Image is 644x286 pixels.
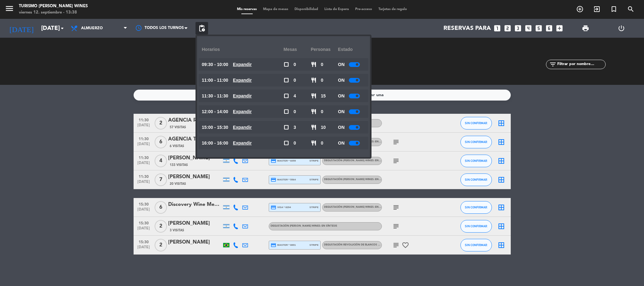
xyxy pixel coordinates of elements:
span: ON [338,108,344,115]
span: Pre-acceso [352,8,375,11]
span: 15:30 [136,219,151,226]
input: Filtrar por nombre... [557,61,605,68]
span: 133 Visitas [170,162,188,168]
span: 4 [155,155,167,167]
span: 57 Visitas [170,125,186,130]
i: arrow_drop_down [58,25,66,32]
span: 15:30 [136,238,151,245]
span: SIN CONFIRMAR [465,206,487,209]
div: Estado [338,41,365,58]
span: DEGUSTACIÓN [PERSON_NAME] WINES: EN SÍNTESIS [271,225,337,227]
button: SIN CONFIRMAR [460,117,492,129]
span: check_box_outline_blank [283,140,289,146]
i: [DATE] [5,21,38,35]
span: ON [338,77,344,84]
i: border_all [498,157,505,165]
i: credit_card [271,158,276,164]
span: DEGUSTACIÓN [PERSON_NAME] WINES: EN SÍNTESIS [324,178,391,181]
div: Discovery Wine Mendoza [168,201,222,209]
span: 0 [321,77,323,84]
div: [PERSON_NAME] [168,154,222,162]
i: credit_card [271,242,276,248]
i: border_all [498,223,505,230]
span: 2 [155,117,167,129]
button: SIN CONFIRMAR [460,220,492,233]
div: Turismo [PERSON_NAME] Wines [19,3,88,9]
span: restaurant [311,109,316,114]
span: [DATE] [136,142,151,149]
u: Expandir [233,140,252,146]
span: 20 Visitas [170,181,186,186]
span: SIN CONFIRMAR [465,243,487,247]
u: Expandir [233,109,252,114]
u: Expandir [233,125,252,130]
i: power_settings_new [618,25,625,32]
span: 0 [294,108,296,115]
i: subject [392,138,400,146]
i: border_all [498,176,505,184]
i: exit_to_app [593,5,601,13]
span: check_box_outline_blank [283,93,289,99]
i: menu [5,4,14,13]
span: visa * 8294 [271,205,291,210]
div: [PERSON_NAME] [168,173,222,181]
span: 15:00 - 15:30 [202,124,228,131]
button: SIN CONFIRMAR [460,239,492,251]
span: ON [338,124,344,131]
button: menu [5,4,14,15]
span: SIN CONFIRMAR [465,224,487,228]
i: credit_card [271,205,276,210]
div: [PERSON_NAME] [168,238,222,246]
span: 10 [321,124,326,131]
i: subject [392,241,400,249]
i: subject [392,157,400,165]
span: 12:00 - 14:00 [202,108,228,115]
span: 3 [294,124,296,131]
span: [DATE] [136,180,151,187]
span: restaurant [311,140,316,146]
span: DEGUSTACIÓN REVOLUCIÓN DE BLANCOS Y ROSADOS [324,244,393,246]
span: restaurant [311,124,316,130]
span: Mis reservas [234,8,260,11]
span: 0 [294,77,296,84]
button: SIN CONFIRMAR [460,201,492,214]
span: ON [338,140,344,147]
i: looks_one [493,24,501,32]
span: Lista de Espera [321,8,352,11]
i: looks_two [504,24,512,32]
span: [DATE] [136,245,151,252]
span: check_box_outline_blank [283,109,289,114]
span: master * 5564 [271,177,296,183]
span: ON [338,92,344,100]
span: 11:30 [136,173,151,180]
span: 16:00 - 16:00 [202,140,228,147]
i: add_circle_outline [576,5,584,13]
span: 7 [155,173,167,186]
span: 4 [294,92,296,100]
span: stripe [310,178,319,182]
span: DEGUSTACIÓN [PERSON_NAME] WINES: EN SÍNTESIS [324,159,391,162]
i: favorite_border [402,241,409,249]
span: [DATE] [136,161,151,168]
span: Mapa de mesas [260,8,291,11]
span: restaurant [311,93,316,99]
span: 0 [294,140,296,147]
span: Disponibilidad [291,8,321,11]
i: looks_4 [524,24,532,32]
i: subject [392,223,400,230]
span: stripe [310,159,319,163]
span: 15:30 [136,200,151,207]
i: border_all [498,119,505,127]
span: SIN CONFIRMAR [465,159,487,162]
span: 6 Visitas [170,144,184,149]
span: 2 [155,239,167,251]
div: [PERSON_NAME] [168,219,222,228]
span: [DATE] [136,123,151,130]
button: SIN CONFIRMAR [460,173,492,186]
span: 6 [155,201,167,214]
i: looks_6 [545,24,553,32]
span: 11:30 [136,116,151,123]
i: border_all [498,204,505,211]
i: add_box [555,24,564,32]
span: stripe [310,205,319,209]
